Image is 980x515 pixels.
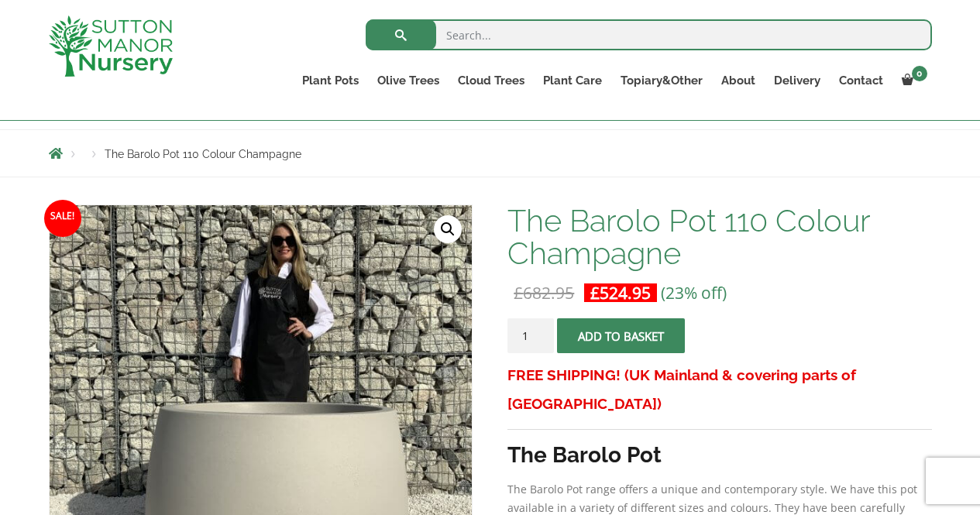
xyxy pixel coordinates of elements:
[49,15,173,77] img: logo
[712,70,765,91] a: About
[507,361,931,418] h3: FREE SHIPPING! (UK Mainland & covering parts of [GEOGRAPHIC_DATA])
[44,200,81,237] span: Sale!
[293,70,368,91] a: Plant Pots
[434,215,462,243] a: View full-screen image gallery
[590,282,651,304] bdi: 524.95
[661,282,727,304] span: (23% off)
[514,282,523,304] span: £
[514,282,574,304] bdi: 682.95
[49,147,932,160] nav: Breadcrumbs
[507,318,554,353] input: Product quantity
[507,204,931,270] h1: The Barolo Pot 110 Colour Champagne
[892,70,932,91] a: 0
[534,70,611,91] a: Plant Care
[507,442,662,468] strong: The Barolo Pot
[105,148,301,160] span: The Barolo Pot 110 Colour Champagne
[611,70,712,91] a: Topiary&Other
[912,66,927,81] span: 0
[366,19,932,50] input: Search...
[830,70,892,91] a: Contact
[590,282,600,304] span: £
[765,70,830,91] a: Delivery
[557,318,685,353] button: Add to basket
[368,70,449,91] a: Olive Trees
[449,70,534,91] a: Cloud Trees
